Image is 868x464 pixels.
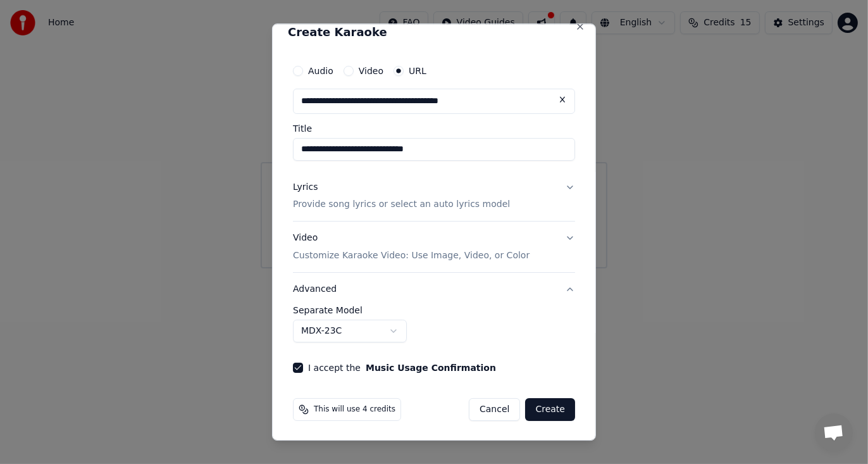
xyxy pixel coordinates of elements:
label: Video [359,66,383,75]
h2: Create Karaoke [288,27,580,38]
button: I accept the [366,364,496,373]
button: LyricsProvide song lyrics or select an auto lyrics model [293,171,575,222]
p: Customize Karaoke Video: Use Image, Video, or Color [293,250,530,263]
button: Advanced [293,273,575,306]
label: Separate Model [293,306,575,315]
label: I accept the [308,364,496,373]
button: Create [525,399,575,422]
div: Video [293,232,530,263]
span: This will use 4 credits [314,405,395,415]
div: Advanced [293,306,575,353]
label: Audio [308,66,333,75]
button: VideoCustomize Karaoke Video: Use Image, Video, or Color [293,222,575,273]
label: URL [409,66,426,75]
div: Lyrics [293,181,318,194]
label: Title [293,124,575,133]
p: Provide song lyrics or select an auto lyrics model [293,199,510,211]
button: Cancel [469,399,520,422]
